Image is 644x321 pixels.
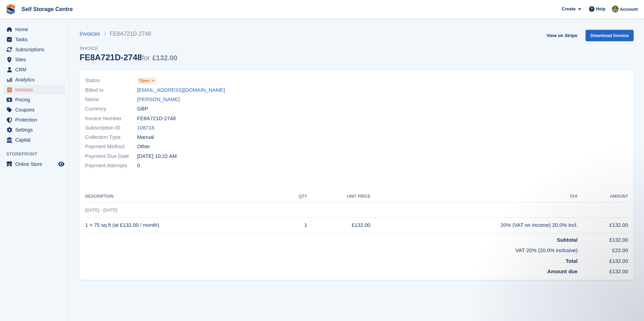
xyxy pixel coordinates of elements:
span: Account [620,6,638,13]
span: Capital [15,135,57,145]
span: Collection Type [85,133,137,141]
span: Analytics [15,75,57,84]
span: Create [562,6,575,12]
span: Help [596,6,606,12]
a: menu [3,25,65,34]
th: Unit Price [307,191,371,202]
th: Description [85,191,284,202]
span: Manual [137,133,154,141]
td: £132.00 [578,217,628,233]
a: menu [3,45,65,54]
span: Other [137,143,150,151]
td: £22.00 [578,244,628,255]
a: [PERSON_NAME] [137,96,180,104]
a: menu [3,75,65,84]
span: [DATE] - [DATE] [85,207,117,213]
a: menu [3,159,65,169]
span: Settings [15,125,57,135]
span: Billed to [85,86,137,94]
strong: Subtotal [557,237,578,243]
span: 0 [137,162,140,170]
span: Invoice Number [85,115,137,123]
span: Invoices [15,85,57,95]
td: 1 × 75 sq ft (at £132.00 / month) [85,217,284,233]
a: View on Stripe [544,30,580,41]
a: menu [3,115,65,125]
span: Invoice [80,45,177,52]
td: £132.00 [578,255,628,265]
span: Currency [85,105,137,113]
span: Subscriptions [15,45,57,54]
span: Payment Due Date [85,152,137,160]
a: menu [3,135,65,145]
span: £132.00 [152,54,177,62]
strong: Total [565,258,578,264]
a: Preview store [57,160,65,168]
nav: breadcrumbs [80,30,177,38]
th: QTY [284,191,307,202]
span: Payment Attempts [85,162,137,170]
td: £132.00 [307,217,371,233]
span: for [142,54,150,62]
a: [EMAIL_ADDRESS][DOMAIN_NAME] [137,86,225,94]
a: Invoices [80,30,104,38]
a: Download Invoice [586,30,634,41]
a: Self Storage Centre [19,3,75,15]
span: Status [85,77,137,84]
span: Home [15,25,57,34]
td: VAT 20% (20.0% inclusive) [85,244,578,255]
span: Tasks [15,35,57,44]
strong: Amount due [547,268,578,274]
img: Robert Fletcher [612,6,619,12]
span: Subscription ID [85,124,137,132]
span: Name [85,96,137,104]
td: £132.00 [578,265,628,276]
span: Sites [15,55,57,64]
th: Tax [370,191,578,202]
td: £132.00 [578,233,628,244]
span: Protection [15,115,57,125]
a: menu [3,65,65,74]
img: stora-icon-8386f47178a22dfd0bd8f6a31ec36ba5ce8667c1dd55bd0f319d3a0aa187defe.svg [6,4,16,15]
a: menu [3,125,65,135]
span: GBP [137,105,148,113]
div: 20% (VAT on Income) 20.0% incl. [370,221,578,229]
span: Payment Method [85,143,137,151]
span: CRM [15,65,57,74]
div: FE8A721D-2748 [80,53,177,62]
a: menu [3,35,65,44]
a: menu [3,105,65,115]
a: menu [3,95,65,105]
span: Storefront [6,151,69,158]
a: Open [137,77,156,84]
a: menu [3,85,65,95]
a: menu [3,55,65,64]
span: Online Store [15,159,57,169]
span: Open [139,78,150,84]
th: Amount [578,191,628,202]
span: FE8A721D-2748 [137,115,176,123]
time: 2025-09-19 09:22:46 UTC [137,152,177,160]
span: Pricing [15,95,57,105]
span: Coupons [15,105,57,115]
a: 108718 [137,124,154,132]
td: 1 [284,217,307,233]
